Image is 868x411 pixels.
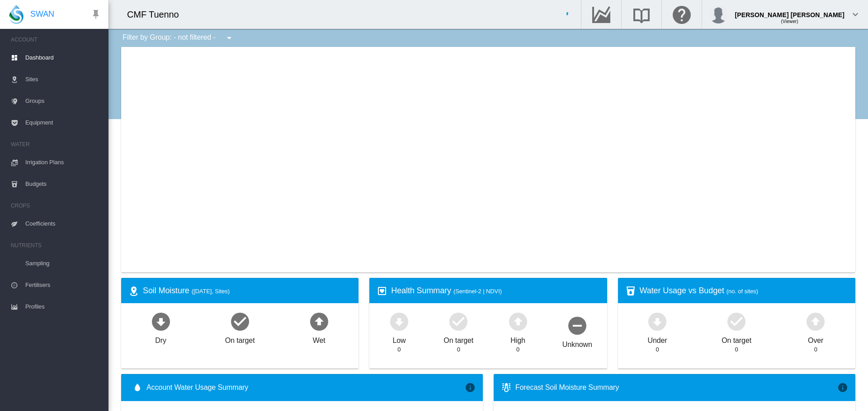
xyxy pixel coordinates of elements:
[837,382,848,393] md-icon: icon-information
[516,346,519,354] div: 0
[192,288,230,295] span: ([DATE], Sites)
[392,332,406,346] div: Low
[656,346,659,354] div: 0
[11,137,101,152] span: WATER
[448,310,469,332] md-icon: icon-checkbox-marked-circle
[25,90,101,112] span: Groups
[25,173,101,195] span: Budgets
[671,9,693,20] md-icon: Click here for help
[143,285,351,296] div: Soil Moisture
[90,9,101,20] md-icon: icon-pin
[308,310,330,332] md-icon: icon-arrow-up-bold-circle
[709,5,727,23] img: profile.jpg
[648,332,667,346] div: Under
[30,9,54,20] span: SWAN
[515,383,837,393] div: Forecast Soil Moisture Summary
[11,238,101,253] span: NUTRIENTS
[501,382,512,393] md-icon: icon-thermometer-lines
[391,285,599,296] div: Health Summary
[507,310,529,332] md-icon: icon-arrow-up-bold-circle
[11,199,101,213] span: CROPS
[457,346,460,354] div: 0
[128,286,139,296] md-icon: icon-map-marker-radius
[735,346,738,354] div: 0
[805,310,826,332] md-icon: icon-arrow-up-bold-circle
[566,314,588,336] md-icon: icon-minus-circle
[590,9,612,20] md-icon: Go to the Data Hub
[722,332,751,346] div: On target
[229,310,251,332] md-icon: icon-checkbox-marked-circle
[377,286,387,296] md-icon: icon-heart-box-outline
[220,29,238,47] button: icon-menu-down
[25,213,101,235] span: Coefficients
[465,382,476,393] md-icon: icon-information
[9,5,24,24] img: SWAN-Landscape-Logo-Colour-drop.png
[631,9,652,20] md-icon: Search the knowledge base
[116,29,241,47] div: Filter by Group: - not filtered -
[25,152,101,173] span: Irrigation Plans
[814,346,817,354] div: 0
[25,69,101,90] span: Sites
[850,9,861,20] md-icon: icon-chevron-down
[146,383,465,393] span: Account Water Usage Summary
[562,336,592,350] div: Unknown
[25,112,101,134] span: Equipment
[25,47,101,69] span: Dashboard
[224,32,235,43] md-icon: icon-menu-down
[150,310,172,332] md-icon: icon-arrow-down-bold-circle
[781,19,798,24] span: (Viewer)
[808,332,823,346] div: Over
[640,285,848,296] div: Water Usage vs Budget
[646,310,668,332] md-icon: icon-arrow-down-bold-circle
[127,8,187,21] div: CMF Tuenno
[155,332,166,346] div: Dry
[397,346,401,354] div: 0
[453,288,502,295] span: (Sentinel-2 | NDVI)
[510,332,525,346] div: High
[388,310,410,332] md-icon: icon-arrow-down-bold-circle
[132,382,143,393] md-icon: icon-water
[735,7,844,16] div: [PERSON_NAME] [PERSON_NAME]
[25,296,101,318] span: Profiles
[726,310,747,332] md-icon: icon-checkbox-marked-circle
[25,253,101,274] span: Sampling
[313,332,325,346] div: Wet
[225,332,255,346] div: On target
[11,32,101,47] span: ACCOUNT
[25,274,101,296] span: Fertilisers
[726,288,758,295] span: (no. of sites)
[443,332,473,346] div: On target
[625,286,636,296] md-icon: icon-cup-water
